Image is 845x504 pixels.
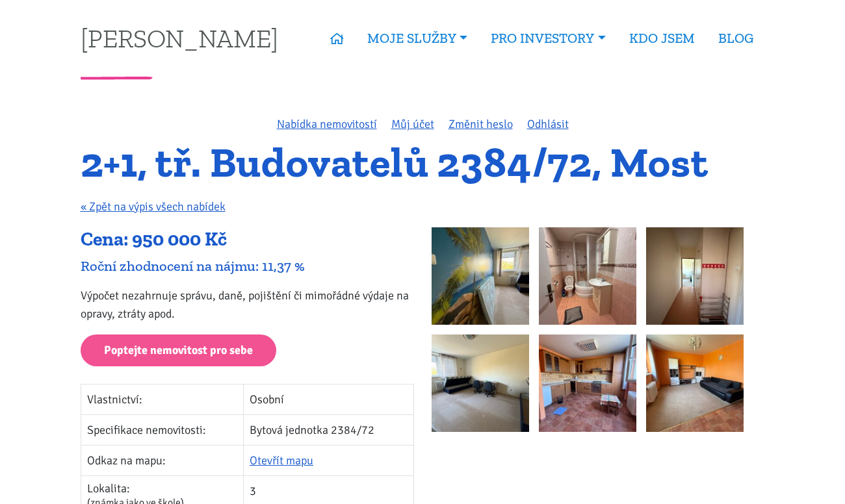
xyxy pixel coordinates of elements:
h1: 2+1, tř. Budovatelů 2384/72, Most [81,145,765,181]
td: Bytová jednotka 2384/72 [243,414,413,445]
td: Odkaz na mapu: [81,445,243,475]
div: Roční zhodnocení na nájmu: 11,37 % [81,257,414,275]
td: Vlastnictví: [81,384,243,414]
a: MOJE SLUŽBY [356,23,479,53]
a: « Zpět na výpis všech nabídek [81,199,226,214]
a: KDO JSEM [617,23,707,53]
td: Specifikace nemovitosti: [81,414,243,445]
a: Poptejte nemovitost pro sebe [81,334,276,366]
a: Nabídka nemovitostí [277,117,377,131]
p: Výpočet nezahrnuje správu, daně, pojištění či mimořádné výdaje na opravy, ztráty apod. [81,286,414,323]
td: Osobní [243,384,413,414]
a: Odhlásit [527,117,569,131]
a: BLOG [707,23,765,53]
a: Změnit heslo [448,117,513,131]
div: Cena: 950 000 Kč [81,227,414,252]
a: Otevřít mapu [250,453,313,468]
a: Můj účet [391,117,434,131]
a: [PERSON_NAME] [81,25,278,51]
a: PRO INVESTORY [479,23,617,53]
